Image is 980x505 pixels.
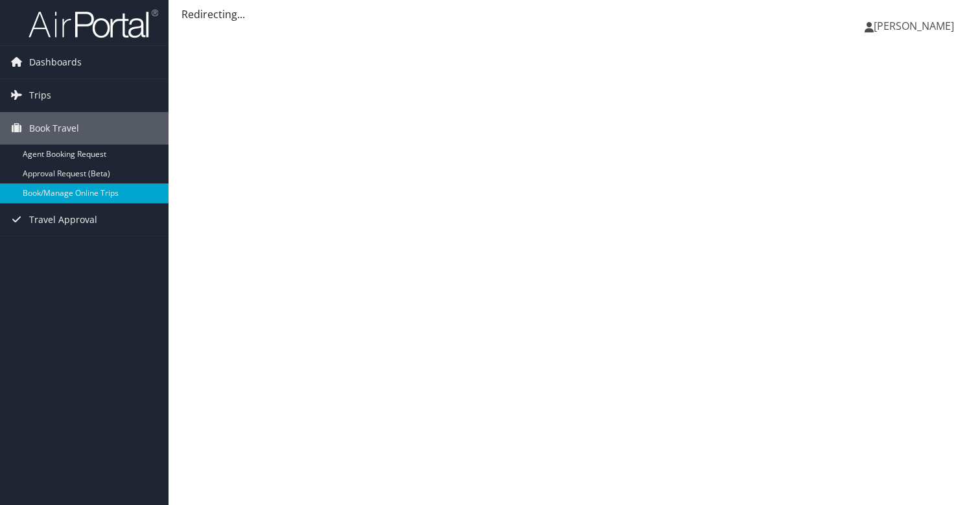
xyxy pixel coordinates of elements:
img: airportal-logo.png [29,8,158,39]
a: [PERSON_NAME] [865,6,967,45]
span: Book Travel [29,112,79,145]
div: Redirecting... [181,6,967,22]
span: [PERSON_NAME] [874,19,954,33]
span: Dashboards [29,46,82,78]
span: Trips [29,79,51,112]
span: Travel Approval [29,204,97,236]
